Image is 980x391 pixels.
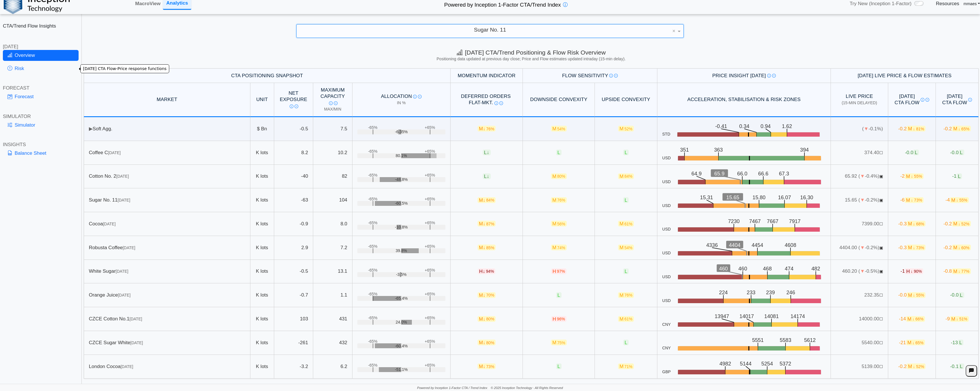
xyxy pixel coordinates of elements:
[766,289,775,295] text: 239
[368,315,377,320] div: -65%
[250,165,274,189] td: K lots
[523,83,595,117] th: Downside Convexity
[313,141,352,165] td: 10.2
[130,317,142,321] span: [DATE]
[483,316,486,322] span: ↓
[87,57,975,61] h5: Positioning data updated at previous day close; Price and Flow estimates updated intraday (15-min...
[958,150,964,155] span: L
[662,203,671,208] span: USD
[842,100,877,105] span: (15-min delayed)
[662,73,826,79] div: Price Insight [DATE]
[368,173,377,178] div: -65%
[737,171,747,177] text: 66.0
[662,298,671,303] span: USD
[758,171,768,177] text: 66.6
[368,149,377,154] div: -65%
[831,117,888,141] td: ( -0.1%)
[395,225,408,230] span: -10.8%
[250,83,274,117] th: Unit
[911,174,922,179] span: ↓ 55%
[950,197,969,203] span: M
[860,268,865,274] span: ▼
[478,221,496,227] span: M
[740,313,755,319] text: 14017
[425,125,435,130] div: +65%
[329,101,333,105] img: Info
[785,266,794,272] text: 474
[714,171,724,177] text: 65.9
[786,242,797,248] text: 4608
[528,73,652,79] div: Flow Sensitivity
[483,150,491,155] span: L
[860,173,865,179] span: ▼
[879,222,883,226] span: NO FEED: Live data feed not provided for this market.
[3,44,79,50] div: [DATE]
[557,269,565,274] span: 97%
[551,245,567,250] span: M
[850,1,912,7] span: Try New (Inception 1-Factor)
[623,268,629,274] span: L
[921,98,924,102] img: Info
[89,126,93,131] span: ▶
[89,268,245,274] div: White Sugar
[483,173,491,179] span: L
[84,117,250,141] td: Soft Agg.
[557,222,565,226] span: 56%
[290,104,293,108] img: Info
[313,236,352,260] td: 7.2
[800,147,809,153] text: 394
[103,222,116,226] span: [DATE]
[89,245,245,251] div: Robusta Coffee
[700,194,713,200] text: 15.31
[274,260,313,284] td: -0.5
[274,283,313,307] td: -0.7
[3,23,79,29] h2: CTA/Trend Flow Insights
[395,129,408,134] span: -6.35%
[662,179,671,184] span: USD
[907,126,926,131] span: M
[624,127,632,131] span: 52%
[486,127,494,131] span: 76%
[900,173,924,179] span: -2
[958,269,969,274] span: ↓ 77%
[250,117,274,141] td: $ Bn
[3,113,79,120] div: SIMULATOR
[898,126,926,131] span: -0.2
[956,198,967,202] span: ↓ 55%
[295,104,298,108] img: Read More
[425,244,435,249] div: +65%
[662,274,671,279] span: USD
[451,68,523,83] th: Momentum Indicator
[455,93,517,106] div: Deferred Orders FLAT-MKT.
[483,197,486,203] span: ↓
[831,260,888,284] td: 460.20 ( -0.5%)
[968,98,972,102] img: Info
[324,107,341,111] span: Max/Min
[728,218,740,224] text: 7230
[274,188,313,212] td: -63
[313,260,352,284] td: 13.1
[368,125,377,130] div: -65%
[486,269,494,274] span: 94%
[913,150,919,155] span: L
[831,212,888,236] td: 7399.00
[116,174,129,179] span: [DATE]
[397,100,406,105] span: in %
[956,173,962,179] span: L
[790,218,802,224] text: 7917
[898,292,926,298] span: -0.0
[425,292,435,297] div: +65%
[831,83,888,117] th: Live Price
[89,292,245,298] div: Orange Juice
[898,221,926,227] span: -0.3
[905,150,919,155] span: -0.0
[831,188,888,212] td: 15.65 ( -0.2%)
[425,173,435,178] div: +65%
[801,194,815,200] text: 16.30
[486,198,494,202] span: 84%
[913,245,924,250] span: ↓ 73%
[624,174,632,179] span: 84%
[864,126,869,131] span: ▼
[279,90,308,109] div: Net Exposure
[395,248,407,253] span: 39.8%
